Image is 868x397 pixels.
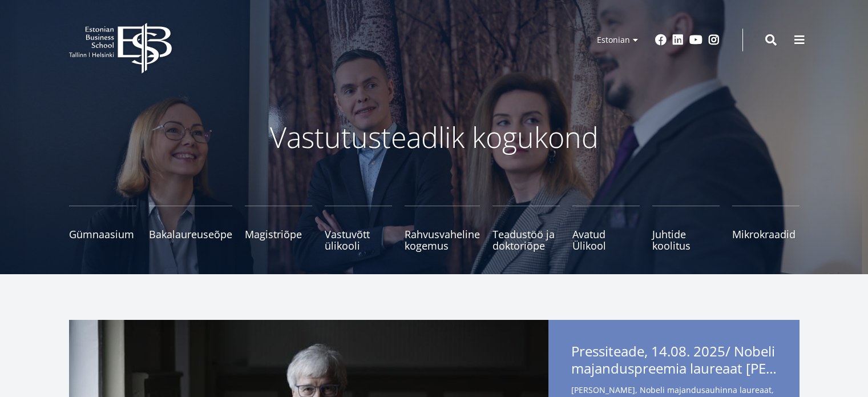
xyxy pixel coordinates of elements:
[245,228,312,240] span: Magistriõpe
[405,228,480,251] span: Rahvusvaheline kogemus
[149,228,232,240] span: Bakalaureuseõpe
[572,206,640,251] a: Avatud Ülikool
[571,360,777,377] span: majanduspreemia laureaat [PERSON_NAME] esineb EBSi suveülikoolis
[571,343,777,380] span: Pressiteade, 14.08. 2025/ Nobeli
[492,228,560,251] span: Teadustöö ja doktoriõpe
[689,34,703,46] a: Youtube
[732,228,800,240] span: Mikrokraadid
[732,206,800,251] a: Mikrokraadid
[492,206,560,251] a: Teadustöö ja doktoriõpe
[652,206,720,251] a: Juhtide koolitus
[69,228,136,240] span: Gümnaasium
[245,206,312,251] a: Magistriõpe
[69,206,136,251] a: Gümnaasium
[708,34,720,46] a: Instagram
[572,228,640,251] span: Avatud Ülikool
[672,34,684,46] a: Linkedin
[325,228,392,251] span: Vastuvõtt ülikooli
[652,228,720,251] span: Juhtide koolitus
[405,206,480,251] a: Rahvusvaheline kogemus
[325,206,392,251] a: Vastuvõtt ülikooli
[149,206,232,251] a: Bakalaureuseõpe
[132,120,737,154] p: Vastutusteadlik kogukond
[655,34,667,46] a: Facebook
